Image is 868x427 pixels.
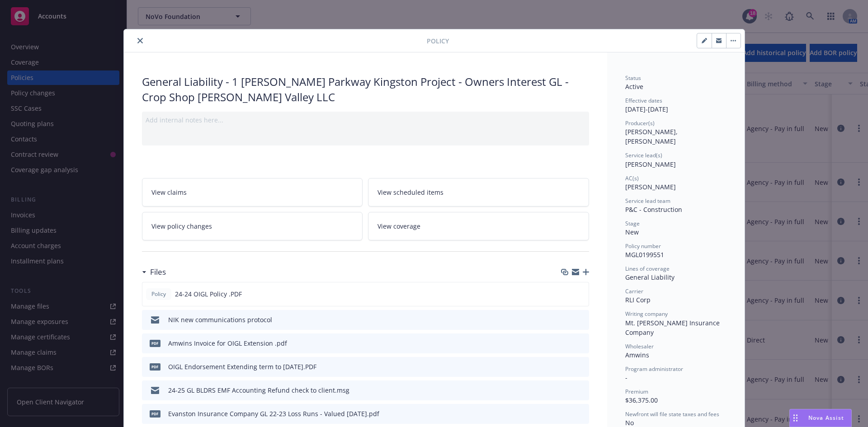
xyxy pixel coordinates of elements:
[150,290,168,298] span: Policy
[625,365,683,373] span: Program administrator
[625,273,675,282] span: General Liability
[625,160,676,169] span: [PERSON_NAME]
[625,119,655,127] span: Producer(s)
[625,220,640,227] span: Stage
[168,385,349,395] div: 24-25 GL BLDRS EMF Accounting Refund check to client.msg
[625,242,661,250] span: Policy number
[625,127,679,145] span: [PERSON_NAME], [PERSON_NAME]
[563,338,570,348] button: download file
[150,410,160,417] span: pdf
[377,188,443,197] span: View scheduled items
[625,343,654,350] span: Wholesaler
[168,315,272,324] div: NIK new communications protocol
[168,362,316,371] div: OIGL Endorsement Extending term to [DATE].PDF
[789,409,852,427] button: Nova Assist
[577,385,585,395] button: preview file
[790,409,801,427] div: Drag to move
[625,183,676,191] span: [PERSON_NAME]
[175,289,242,299] span: 24-24 OIGL Policy .PDF
[625,74,641,82] span: Status
[625,396,658,404] span: $36,375.00
[142,74,589,104] div: General Liability - 1 [PERSON_NAME] Parkway Kingston Project - Owners Interest GL - Crop Shop [PE...
[563,362,570,371] button: download file
[625,319,722,337] span: Mt. [PERSON_NAME] Insurance Company
[168,338,287,348] div: Amwins Invoice for OIGL Extension .pdf
[577,338,585,348] button: preview file
[625,265,670,272] span: Lines of coverage
[625,250,664,259] span: MGL0199551
[563,315,570,324] button: download file
[808,414,844,422] span: Nova Assist
[563,385,570,395] button: download file
[625,418,634,427] span: No
[625,197,670,205] span: Service lead team
[577,362,585,371] button: preview file
[625,228,639,236] span: New
[151,221,212,231] span: View policy changes
[625,296,651,304] span: RLI Corp
[150,266,166,278] h3: Files
[625,373,627,382] span: -
[625,351,649,359] span: Amwins
[142,266,166,278] div: Files
[625,287,643,295] span: Carrier
[142,212,363,240] a: View policy changes
[368,178,589,206] a: View scheduled items
[625,205,682,214] span: P&C - Construction
[142,178,363,206] a: View claims
[150,363,160,370] span: PDF
[368,212,589,240] a: View coverage
[625,174,639,182] span: AC(s)
[577,315,585,324] button: preview file
[625,97,726,114] div: [DATE] - [DATE]
[625,310,668,318] span: Writing company
[577,409,585,418] button: preview file
[562,289,570,299] button: download file
[146,115,585,125] div: Add internal notes here...
[563,409,570,418] button: download file
[625,151,662,159] span: Service lead(s)
[625,388,648,395] span: Premium
[377,221,420,231] span: View coverage
[427,36,449,46] span: Policy
[135,35,146,46] button: close
[577,289,585,299] button: preview file
[625,410,719,418] span: Newfront will file state taxes and fees
[625,82,643,91] span: Active
[151,188,187,197] span: View claims
[168,409,379,418] div: Evanston Insurance Company GL 22-23 Loss Runs - Valued [DATE].pdf
[150,340,160,347] span: pdf
[625,97,662,104] span: Effective dates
